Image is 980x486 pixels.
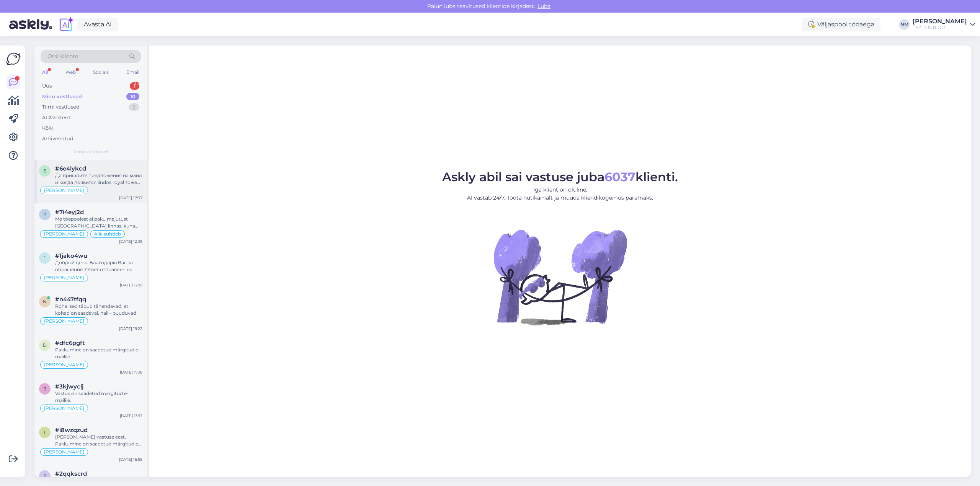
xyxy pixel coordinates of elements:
div: [PERSON_NAME] [913,18,967,24]
span: #6e4lykcd [55,165,86,172]
span: [PERSON_NAME] [44,406,84,411]
div: Minu vestlused [42,93,82,101]
span: Otsi kliente [47,52,78,60]
div: Добрый день! Благодарю Вас за обращение. Ответ отправлен на указанный Вами электронный адрес. [55,259,142,273]
div: NM [899,19,910,30]
div: Vastus on saadetud märgitud e-mailile. [55,390,142,404]
div: [PERSON_NAME] vastuse eest. Pakkumine on saadetud märgitud e-mailile. [55,434,142,447]
div: Да пришлите предложения на маил и когда появится lindos royal тоже бы посмотрела. . [EMAIL_ADDRES... [55,172,142,186]
div: [DATE] 12:35 [119,239,142,244]
span: [PERSON_NAME] [44,362,84,367]
div: All [41,67,49,77]
span: [PERSON_NAME] [44,188,84,193]
span: 1 [44,255,46,261]
div: Väljaspool tööaega [802,18,880,31]
div: 9 [129,103,139,111]
a: [PERSON_NAME]TEZ TOUR OÜ [913,18,975,31]
span: #2qqkscrd [55,470,87,477]
img: explore-ai [58,16,74,33]
div: [DATE] 19:22 [119,326,142,332]
span: Luba [535,3,553,10]
div: Uus [42,82,52,90]
div: Web [64,67,77,77]
span: #3kjwyclj [55,383,83,390]
p: Iga klient on oluline. AI vastab 24/7. Tööta nutikamalt ja muuda kliendikogemus paremaks. [442,186,678,202]
span: 6 [44,168,46,174]
span: 7 [44,211,46,217]
div: [DATE] 16:55 [119,457,142,462]
span: [PERSON_NAME] [44,232,84,236]
div: Rohelised täpud tähendavad, et kohad on saadaval, hall - puuduvad [55,303,142,317]
div: [DATE] 13:13 [120,413,142,419]
span: #dfc6pgft [55,340,85,346]
img: No Chat active [491,208,629,346]
span: 2 [44,473,46,479]
div: TEZ TOUR OÜ [913,24,967,31]
span: [PERSON_NAME] [44,319,84,323]
div: Me tõepoolest ei paku majutust [GEOGRAPHIC_DATA] linnas, kuna see asub liiga kaugel Iraklioni len... [55,216,142,229]
div: AI Assistent [42,114,70,122]
div: [DATE] 12:19 [120,282,142,288]
div: Socials [91,67,110,77]
div: [DATE] 17:16 [120,369,142,375]
b: 6037 [604,169,635,184]
div: [DATE] 17:37 [119,195,142,201]
div: Pakkumine on saadetud märgitud e-mailile. [55,346,142,360]
span: i [44,429,46,435]
span: 3 [44,386,46,392]
span: [PERSON_NAME] [44,450,84,454]
a: Avasta AI [77,18,118,31]
span: [PERSON_NAME] [44,275,84,280]
img: Askly Logo [6,52,21,66]
span: #7i4eyj2d [55,209,84,216]
div: Kõik [42,124,53,132]
div: 1 [130,82,139,90]
div: Tiimi vestlused [42,103,80,111]
span: #i8wzqzud [55,427,88,434]
span: #n447tfqq [55,296,86,303]
span: Minu vestlused [73,148,108,155]
span: #1jako4wu [55,252,87,259]
div: Email [125,67,141,77]
div: Arhiveeritud [42,135,73,143]
div: 10 [126,93,139,101]
span: Alla suhtleb [94,232,121,236]
span: d [43,342,47,348]
span: n [43,299,47,304]
span: Askly abil sai vastuse juba klienti. [442,169,678,184]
